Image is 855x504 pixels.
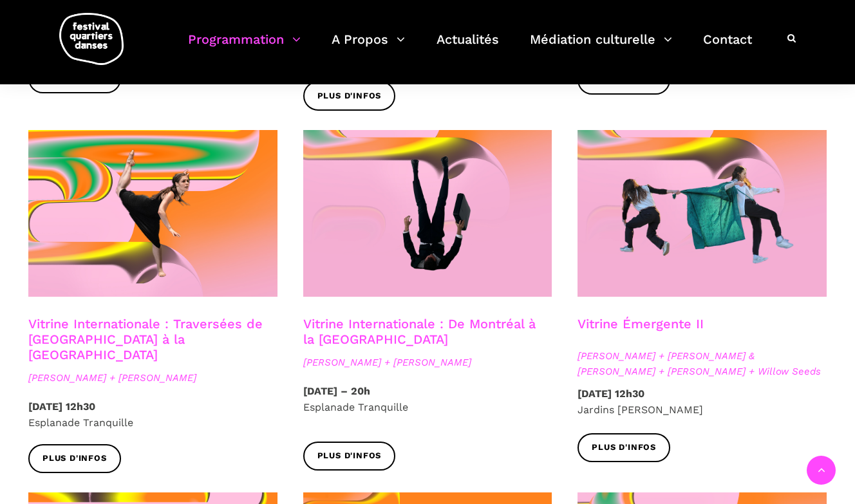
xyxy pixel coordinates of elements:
[592,441,656,454] span: Plus d'infos
[437,28,499,66] a: Actualités
[317,89,382,103] span: Plus d'infos
[59,13,124,65] img: logo-fqd-med
[578,387,644,400] strong: [DATE] 12h30
[303,316,536,347] a: Vitrine Internationale : De Montréal à la [GEOGRAPHIC_DATA]
[332,28,405,66] a: A Propos
[317,449,382,463] span: Plus d'infos
[303,81,396,110] a: Plus d'infos
[578,404,703,416] span: Jardins [PERSON_NAME]
[578,316,704,331] a: Vitrine Émergente II
[42,452,107,465] span: Plus d'infos
[578,348,827,379] span: [PERSON_NAME] + [PERSON_NAME] & [PERSON_NAME] + [PERSON_NAME] + Willow Seeds
[303,385,370,397] strong: [DATE] – 20h
[578,433,670,462] a: Plus d'infos
[28,400,95,413] strong: [DATE] 12h30
[28,416,133,429] span: Esplanade Tranquille
[303,355,552,370] span: [PERSON_NAME] + [PERSON_NAME]
[28,316,263,362] a: Vitrine Internationale : Traversées de [GEOGRAPHIC_DATA] à la [GEOGRAPHIC_DATA]
[28,444,121,473] a: Plus d'infos
[703,28,752,66] a: Contact
[28,370,277,386] span: [PERSON_NAME] + [PERSON_NAME]
[303,442,396,471] a: Plus d'infos
[303,401,408,413] span: Esplanade Tranquille
[188,28,301,66] a: Programmation
[530,28,672,66] a: Médiation culturelle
